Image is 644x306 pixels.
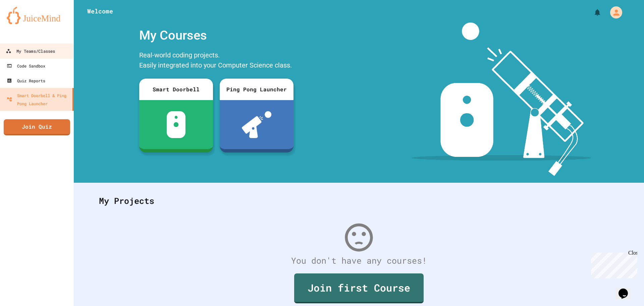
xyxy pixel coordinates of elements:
[603,5,624,20] div: My Account
[412,23,591,176] img: banner-image-my-projects.png
[242,111,272,138] img: ppl-with-ball.png
[220,79,293,100] div: Ping Pong Launcher
[581,7,603,18] div: My Notifications
[7,7,67,24] img: logo-orange.svg
[136,23,297,48] div: My Courses
[7,62,45,70] div: Code Sandbox
[7,91,70,107] div: Smart Doorbell & Ping Pong Launcher
[6,47,55,55] div: My Teams/Classes
[92,254,626,267] div: You don't have any courses!
[294,273,424,303] a: Join first Course
[3,3,46,43] div: Chat with us now!Close
[136,48,297,74] div: Real-world coding projects. Easily integrated into your Computer Science class.
[167,111,186,138] img: sdb-white.svg
[616,279,637,299] iframe: chat widget
[4,119,70,135] a: Join Quiz
[7,77,45,85] div: Quiz Reports
[139,79,213,100] div: Smart Doorbell
[588,250,637,278] iframe: chat widget
[92,188,626,214] div: My Projects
